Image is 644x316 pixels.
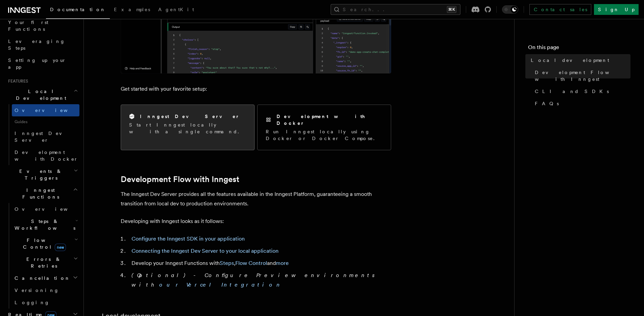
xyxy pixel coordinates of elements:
[15,131,72,143] span: Inngest Dev Server
[46,2,110,19] a: Documentation
[5,85,79,104] button: Local Development
[158,7,194,12] span: AgentKit
[50,7,106,12] span: Documentation
[5,187,73,200] span: Inngest Functions
[257,105,391,150] a: Development with DockerRun Inngest locally using Docker or Docker Compose.
[159,281,282,288] a: our Vercel Integration
[12,296,79,309] a: Logging
[277,113,383,127] h2: Development with Docker
[129,121,246,135] p: Start Inngest locally with a single command.
[12,146,79,165] a: Development with Docker
[132,248,279,254] a: Connecting the Inngest Dev Server to your local application
[331,4,460,15] button: Search...⌘K
[8,20,48,32] span: Your first Functions
[12,256,73,269] span: Errors & Retries
[12,203,79,215] a: Overview
[447,6,456,13] kbd: ⌘K
[276,260,289,266] a: more
[110,2,154,18] a: Examples
[532,97,630,110] a: FAQs
[15,206,84,212] span: Overview
[132,235,245,242] a: Configure the Inngest SDK in your application
[15,108,84,113] span: Overview
[12,253,79,272] button: Errors & Retries
[502,5,518,14] button: Toggle dark mode
[114,7,150,12] span: Examples
[154,2,198,18] a: AgentKit
[532,85,630,97] a: CLI and SDKs
[121,84,391,94] p: Get started with your favorite setup:
[535,69,630,83] span: Development Flow with Inngest
[132,272,379,288] em: (Optional) - Configure Preview environments with
[5,168,74,181] span: Events & Triggers
[121,175,239,184] a: Development Flow with Inngest
[5,35,79,54] a: Leveraging Steps
[594,4,639,15] a: Sign Up
[5,78,28,84] span: Features
[5,88,74,101] span: Local Development
[12,284,79,296] a: Versioning
[532,66,630,85] a: Development Flow with Inngest
[220,260,234,266] a: Steps
[8,58,66,70] span: Setting up your app
[15,300,50,305] span: Logging
[5,54,79,73] a: Setting up your app
[15,150,78,162] span: Development with Docker
[55,244,66,251] span: new
[15,288,59,293] span: Versioning
[266,128,383,142] p: Run Inngest locally using Docker or Docker Compose.
[12,104,79,116] a: Overview
[5,104,79,165] div: Local Development
[5,184,79,203] button: Inngest Functions
[528,43,630,54] h4: On this page
[12,234,79,253] button: Flow Controlnew
[121,189,391,208] p: The Inngest Dev Server provides all the features available in the Inngest Platform, guaranteeing ...
[535,100,559,107] span: FAQs
[12,116,79,127] span: Guides
[528,54,630,66] a: Local development
[5,16,79,35] a: Your first Functions
[12,272,79,284] button: Cancellation
[5,165,79,184] button: Events & Triggers
[12,237,74,250] span: Flow Control
[12,215,79,234] button: Steps & Workflows
[12,275,70,281] span: Cancellation
[140,113,240,120] h2: Inngest Dev Server
[12,127,79,146] a: Inngest Dev Server
[535,88,609,95] span: CLI and SDKs
[12,218,75,231] span: Steps & Workflows
[235,260,267,266] a: Flow Control
[8,39,65,51] span: Leveraging Steps
[5,203,79,309] div: Inngest Functions
[531,57,609,64] span: Local development
[121,217,391,226] p: Developing with Inngest looks as it follows:
[529,4,591,15] a: Contact sales
[129,258,391,268] li: Develop your Inngest Functions with , and
[121,105,255,150] a: Inngest Dev ServerStart Inngest locally with a single command.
